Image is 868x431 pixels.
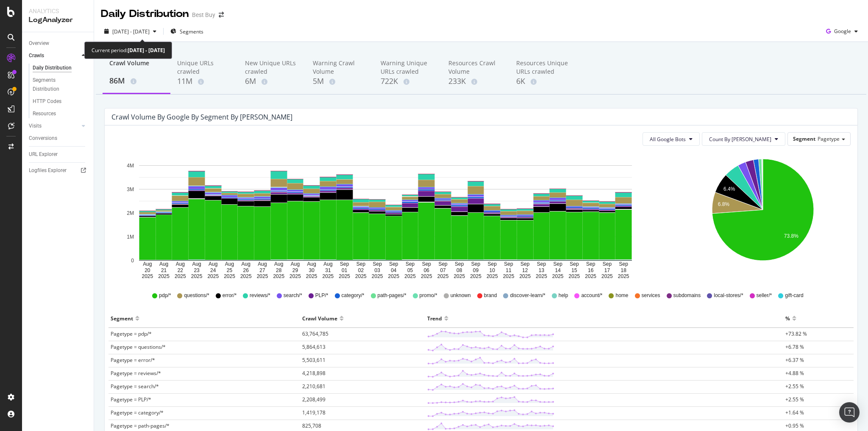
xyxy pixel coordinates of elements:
[709,136,771,143] span: Count By Day
[313,59,367,76] div: Warning Crawl Volume
[101,25,160,38] button: [DATE] - [DATE]
[111,356,155,364] span: Pagetype = error/*
[127,210,134,216] text: 2M
[785,330,807,337] span: +73.82 %
[438,261,448,267] text: Sep
[127,234,134,240] text: 1M
[325,267,331,273] text: 31
[292,267,298,273] text: 29
[470,273,481,279] text: 2025
[585,273,596,279] text: 2025
[191,273,203,279] text: 2025
[111,153,659,280] div: A chart.
[456,267,462,273] text: 08
[111,422,170,429] span: Pagetype = path-pages/*
[453,273,465,279] text: 2025
[723,186,735,192] text: 6.4%
[128,47,165,54] b: [DATE] - [DATE]
[388,273,400,279] text: 2025
[33,109,56,118] div: Resources
[407,267,413,273] text: 05
[516,59,570,76] div: Resources Unique URLs crawled
[601,273,613,279] text: 2025
[258,261,267,267] text: Aug
[676,153,850,280] svg: A chart.
[167,25,207,38] button: Segments
[642,292,660,299] span: services
[29,51,79,60] a: Crawls
[29,39,49,48] div: Overview
[437,273,449,279] text: 2025
[111,383,159,390] span: Pagetype = search/*
[289,273,301,279] text: 2025
[519,273,531,279] text: 2025
[145,267,150,273] text: 20
[673,292,701,299] span: subdomains
[29,122,42,131] div: Visits
[158,273,170,279] text: 2025
[259,267,265,273] text: 27
[29,7,87,15] div: Analytics
[33,76,88,94] a: Segments Distribution
[178,267,184,273] text: 22
[785,370,804,377] span: +4.88 %
[323,261,332,267] text: Aug
[516,76,570,87] div: 6K
[29,134,88,143] a: Conversions
[323,273,334,279] text: 2025
[506,267,512,273] text: 11
[559,292,568,299] span: help
[302,311,337,325] div: Crawl Volume
[455,261,464,267] text: Sep
[29,122,79,131] a: Visits
[757,292,772,299] span: seller/*
[307,261,316,267] text: Aug
[302,356,325,364] span: 5,503,611
[306,273,317,279] text: 2025
[650,136,686,143] span: All Google Bots
[109,59,164,75] div: Crawl Volume
[586,261,595,267] text: Sep
[159,261,168,267] text: Aug
[488,261,497,267] text: Sep
[180,28,203,35] span: Segments
[276,267,282,273] text: 28
[539,267,545,273] text: 13
[224,273,235,279] text: 2025
[111,330,152,337] span: Pagetype = pdp/*
[143,261,152,267] text: Aug
[451,292,471,299] span: unknown
[225,261,234,267] text: Aug
[785,311,790,325] div: %
[227,267,233,273] text: 25
[245,76,299,87] div: 6M
[92,45,165,55] div: Current period:
[274,261,283,267] text: Aug
[421,273,432,279] text: 2025
[372,273,383,279] text: 2025
[391,267,397,273] text: 04
[302,396,325,403] span: 2,208,499
[581,292,602,299] span: account/*
[302,383,325,390] span: 2,210,681
[257,273,268,279] text: 2025
[33,76,80,94] div: Segments Distribution
[339,273,350,279] text: 2025
[142,273,153,279] text: 2025
[131,258,134,264] text: 0
[33,97,61,106] div: HTTP Codes
[373,261,382,267] text: Sep
[242,261,250,267] text: Aug
[490,267,495,273] text: 10
[448,59,503,76] div: Resources Crawl Volume
[340,261,349,267] text: Sep
[785,422,804,429] span: +0.95 %
[381,76,435,87] div: 722K
[29,150,88,159] a: URL Explorer
[207,273,219,279] text: 2025
[522,267,528,273] text: 12
[284,292,302,299] span: search/*
[111,409,164,416] span: Pagetype = category/*
[194,267,200,273] text: 23
[571,267,577,273] text: 15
